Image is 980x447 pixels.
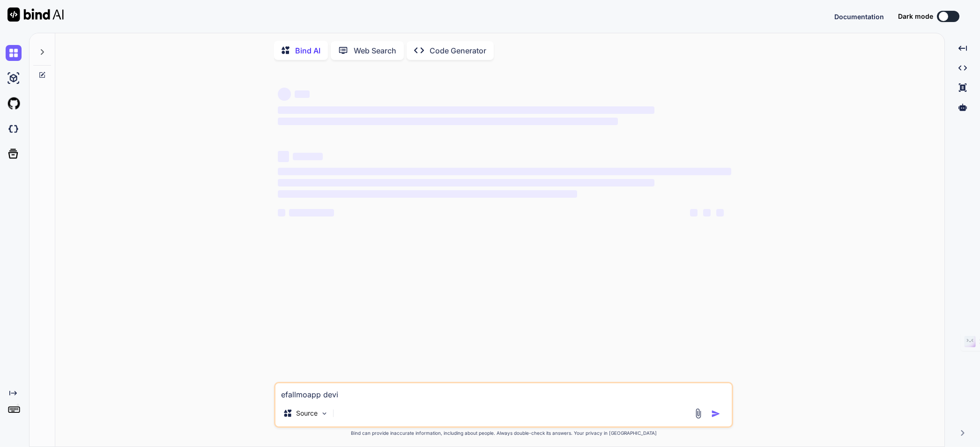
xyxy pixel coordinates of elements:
img: icon [711,409,720,418]
span: ‌ [278,88,291,101]
span: ‌ [278,118,618,125]
span: ‌ [295,90,310,98]
span: ‌ [278,106,654,114]
img: attachment [693,408,704,419]
span: Dark mode [898,12,933,21]
span: ‌ [278,179,654,186]
p: Source [296,409,318,418]
img: Pick Models [320,410,328,417]
button: Documentation [834,12,884,22]
span: ‌ [690,209,698,216]
span: ‌ [716,209,724,216]
span: ‌ [278,190,577,198]
img: darkCloudIdeIcon [6,121,22,137]
img: chat [6,45,22,61]
span: Documentation [834,13,884,21]
span: ‌ [278,151,289,162]
img: githubLight [6,96,22,112]
span: ‌ [293,153,323,160]
span: ‌ [278,209,285,216]
img: Bind AI [7,7,64,22]
img: ai-studio [6,70,22,86]
span: ‌ [278,168,731,175]
p: Bind AI [295,45,320,56]
p: Web Search [354,45,396,56]
p: Code Generator [430,45,486,56]
textarea: efallmoapp devi [275,383,732,400]
span: ‌ [289,209,334,216]
span: ‌ [703,209,711,216]
p: Bind can provide inaccurate information, including about people. Always double-check its answers.... [274,430,733,437]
